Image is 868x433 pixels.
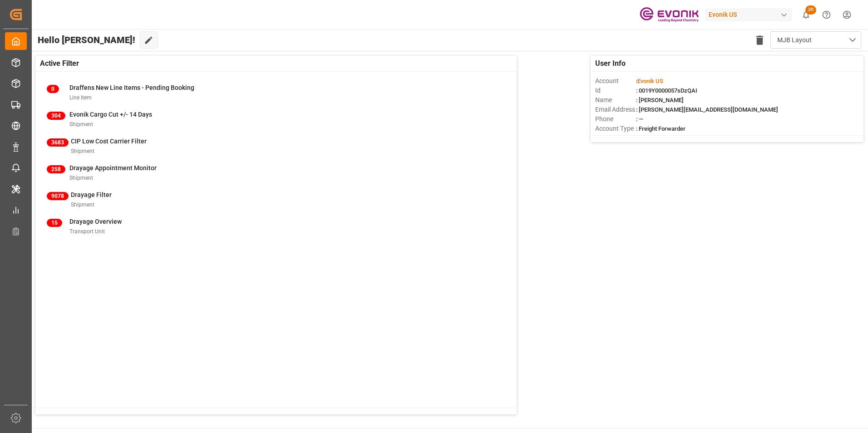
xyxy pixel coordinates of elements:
span: 258 [47,165,65,173]
span: Shipment [69,121,93,128]
a: 258Drayage Appointment MonitorShipment [47,163,505,182]
span: Name [595,95,636,105]
span: : — [636,116,643,123]
span: 15 [47,219,62,227]
span: User Info [595,58,626,69]
img: Evonik-brand-mark-Deep-Purple-RGB.jpeg_1700498283.jpeg [640,7,699,23]
a: 15Drayage OverviewTransport Unit [47,217,505,236]
span: Drayage Overview [69,218,122,225]
span: : Freight Forwarder [636,125,686,132]
span: Transport Unit [69,228,105,235]
span: 20 [805,5,816,15]
button: open menu [770,31,861,49]
span: Line Item [69,94,92,101]
span: Drayage Filter [71,191,112,198]
span: Account Type [595,124,636,133]
span: Shipment [71,202,94,208]
span: Evonik Cargo Cut +/- 14 Days [69,111,152,118]
span: Account [595,76,636,86]
span: Draffens New Line Items - Pending Booking [69,84,194,91]
span: Drayage Appointment Monitor [69,164,157,172]
span: : [PERSON_NAME] [636,97,684,103]
span: Hello [PERSON_NAME]! [38,31,135,49]
span: Id [595,86,636,95]
a: 3683CIP Low Cost Carrier FilterShipment [47,137,505,156]
span: Evonik US [637,78,663,84]
button: Help Center [816,5,837,25]
span: MJB Layout [777,35,812,45]
span: Phone [595,114,636,124]
span: Shipment [71,148,94,154]
span: : [636,78,663,84]
span: : 0019Y0000057sDzQAI [636,87,697,94]
span: 3683 [47,138,69,147]
span: CIP Low Cost Carrier Filter [71,138,147,145]
a: 0Draffens New Line Items - Pending BookingLine Item [47,83,505,102]
a: 9078Drayage FilterShipment [47,190,505,209]
span: Shipment [69,175,93,181]
a: 304Evonik Cargo Cut +/- 14 DaysShipment [47,110,505,129]
span: Active Filter [40,58,79,69]
span: 9078 [47,192,69,200]
span: Email Address [595,105,636,114]
span: 0 [47,85,59,93]
div: Evonik US [705,8,792,21]
button: Evonik US [705,6,796,23]
button: show 20 new notifications [796,5,816,25]
span: 304 [47,112,65,120]
span: : [PERSON_NAME][EMAIL_ADDRESS][DOMAIN_NAME] [636,106,778,113]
